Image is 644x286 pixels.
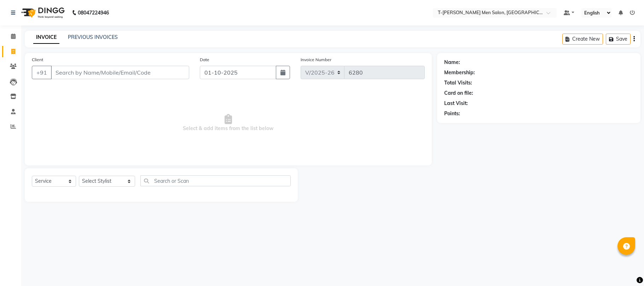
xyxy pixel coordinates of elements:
[562,34,603,45] button: Create New
[200,57,209,63] label: Date
[68,34,118,40] a: PREVIOUS INVOICES
[444,59,460,66] div: Name:
[444,100,468,107] div: Last Visit:
[51,66,189,79] input: Search by Name/Mobile/Email/Code
[301,57,331,63] label: Invoice Number
[606,34,631,45] button: Save
[18,3,66,23] img: logo
[444,79,472,87] div: Total Visits:
[444,110,460,117] div: Points:
[78,3,109,23] b: 08047224946
[140,175,291,186] input: Search or Scan
[32,88,425,158] span: Select & add items from the list below
[444,69,475,76] div: Membership:
[444,89,473,97] div: Card on file:
[614,258,637,279] iframe: chat widget
[32,66,52,79] button: +91
[33,31,59,44] a: INVOICE
[32,57,43,63] label: Client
